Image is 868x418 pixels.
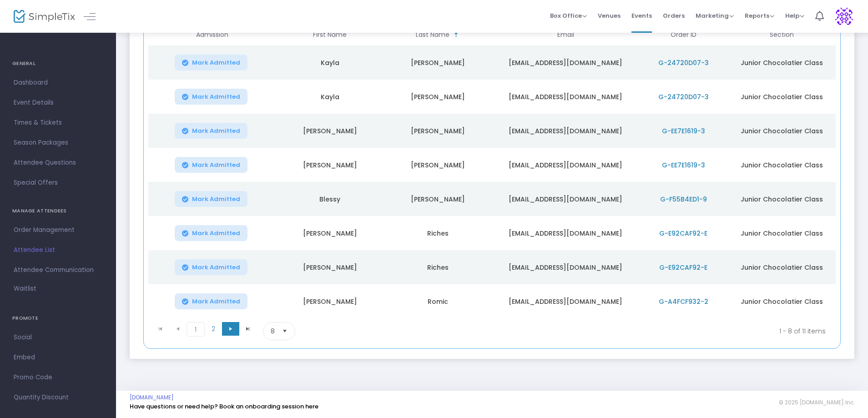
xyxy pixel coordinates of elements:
[492,45,639,80] td: [EMAIL_ADDRESS][DOMAIN_NAME]
[492,80,639,114] td: [EMAIL_ADDRESS][DOMAIN_NAME]
[659,263,707,272] span: G-E92CAF92-E
[276,182,384,216] td: Blessy
[276,284,384,318] td: [PERSON_NAME]
[148,24,836,318] div: Data table
[313,31,347,39] span: First Name
[659,229,707,238] span: G-E92CAF92-E
[244,325,252,332] span: Go to the last page
[271,327,275,336] span: 8
[14,137,102,149] span: Season Packages
[384,148,492,182] td: [PERSON_NAME]
[14,264,102,276] span: Attendee Communication
[727,80,835,114] td: Junior Chocolatier Class
[276,250,384,284] td: [PERSON_NAME]
[416,31,449,39] span: Last Name
[276,45,384,80] td: Kayla
[12,202,104,220] h4: MANAGE ATTENDEES
[276,216,384,250] td: [PERSON_NAME]
[192,230,240,237] span: Mark Admitted
[660,195,707,204] span: G-F55B4ED1-9
[196,31,228,39] span: Admission
[14,352,102,363] span: Embed
[12,55,104,73] h4: GENERAL
[14,284,36,293] span: Waitlist
[492,216,639,250] td: [EMAIL_ADDRESS][DOMAIN_NAME]
[192,264,240,271] span: Mark Admitted
[659,297,708,306] span: G-A4FCF932-2
[492,114,639,148] td: [EMAIL_ADDRESS][DOMAIN_NAME]
[276,80,384,114] td: Kayla
[276,114,384,148] td: [PERSON_NAME]
[671,31,696,39] span: Order ID
[658,92,709,101] span: G-24720D07-3
[663,4,685,27] span: Orders
[239,322,257,336] span: Go to the last page
[175,89,247,105] button: Mark Admitted
[192,161,240,169] span: Mark Admitted
[662,161,705,170] span: G-EE7E1619-3
[192,196,240,203] span: Mark Admitted
[192,127,240,135] span: Mark Admitted
[550,11,587,20] span: Box Office
[779,399,854,406] span: © 2025 [DOMAIN_NAME] Inc.
[175,259,247,275] button: Mark Admitted
[727,250,835,284] td: Junior Chocolatier Class
[205,322,222,336] span: Page 2
[492,148,639,182] td: [EMAIL_ADDRESS][DOMAIN_NAME]
[175,123,247,139] button: Mark Admitted
[227,325,234,332] span: Go to the next page
[130,394,174,401] a: [DOMAIN_NAME]
[384,80,492,114] td: [PERSON_NAME]
[14,244,102,256] span: Attendee List
[130,402,318,411] a: Have questions or need help? Book an onboarding session here
[14,117,102,129] span: Times & Tickets
[384,250,492,284] td: Riches
[384,284,492,318] td: Romic
[631,4,652,27] span: Events
[727,182,835,216] td: Junior Chocolatier Class
[14,392,102,403] span: Quantity Discount
[658,58,709,67] span: G-24720D07-3
[222,322,239,336] span: Go to the next page
[175,157,247,173] button: Mark Admitted
[727,45,835,80] td: Junior Chocolatier Class
[14,157,102,169] span: Attendee Questions
[696,11,734,20] span: Marketing
[384,216,492,250] td: Riches
[175,225,247,241] button: Mark Admitted
[727,284,835,318] td: Junior Chocolatier Class
[492,182,639,216] td: [EMAIL_ADDRESS][DOMAIN_NAME]
[385,322,826,340] kendo-pager-info: 1 - 8 of 11 items
[14,372,102,383] span: Promo Code
[175,55,247,71] button: Mark Admitted
[453,31,460,39] span: Sortable
[727,114,835,148] td: Junior Chocolatier Class
[175,191,247,207] button: Mark Admitted
[598,4,621,27] span: Venues
[192,93,240,101] span: Mark Admitted
[192,59,240,66] span: Mark Admitted
[492,284,639,318] td: [EMAIL_ADDRESS][DOMAIN_NAME]
[14,332,102,343] span: Social
[384,45,492,80] td: [PERSON_NAME]
[175,293,247,309] button: Mark Admitted
[727,216,835,250] td: Junior Chocolatier Class
[14,77,102,89] span: Dashboard
[662,126,705,136] span: G-EE7E1619-3
[727,148,835,182] td: Junior Chocolatier Class
[384,114,492,148] td: [PERSON_NAME]
[187,322,205,337] span: Page 1
[492,250,639,284] td: [EMAIL_ADDRESS][DOMAIN_NAME]
[745,11,774,20] span: Reports
[557,31,574,39] span: Email
[14,177,102,189] span: Special Offers
[192,298,240,305] span: Mark Admitted
[278,322,291,340] button: Select
[770,31,794,39] span: Section
[14,97,102,109] span: Event Details
[12,309,104,327] h4: PROMOTE
[276,148,384,182] td: [PERSON_NAME]
[384,182,492,216] td: [PERSON_NAME]
[785,11,804,20] span: Help
[14,224,102,236] span: Order Management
